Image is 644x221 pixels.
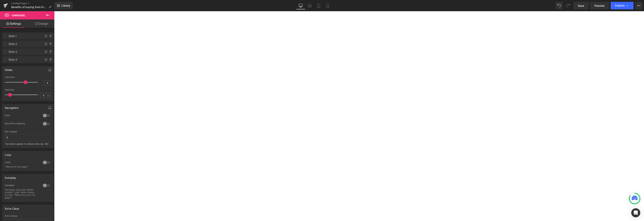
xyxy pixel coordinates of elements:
[8,56,40,63] span: Slide 4
[11,2,54,5] a: Landing Pages
[47,94,50,97] span: px
[314,2,323,9] a: Tablet
[5,184,39,188] div: Autoplay
[5,76,51,79] div: Columns
[5,122,39,126] div: Next/Prev Buttons
[5,188,39,199] div: Auto play Carousel. Better enable 'Loop' option above as well. *Works on your live page*
[5,114,39,118] div: Dots
[11,6,47,9] span: Benefits of buying from Kronos AV?
[564,2,572,9] button: Redo
[611,2,634,9] button: Publish
[635,2,643,9] button: More
[615,4,625,7] span: Publish
[5,174,16,179] div: Autoplay
[5,215,51,217] div: Extra Class
[305,2,314,9] a: Laptop
[5,130,51,133] div: Nav Speed
[5,165,39,168] div: *Works on live page*
[12,14,25,17] span: Carousel
[5,104,19,109] div: Navigation
[28,19,55,28] a: Design
[5,66,12,71] div: Slides
[578,4,584,8] span: Save
[555,2,563,9] button: Undo
[8,33,40,40] span: Slide 1
[5,161,39,165] div: Loop
[296,2,305,9] a: Desktop
[54,2,73,9] a: New Library
[595,4,605,8] span: Preview
[323,2,332,9] a: Mobile
[5,142,51,148] div: Transition speed. in miliseconds. Eg: 300
[590,2,609,9] a: Preview
[8,48,40,55] span: Slide 3
[8,40,40,47] span: Slide 2
[5,88,51,91] div: Spacing
[5,151,11,156] div: Loop
[631,208,640,217] div: Open Intercom Messenger
[5,205,19,210] div: Extra Class
[61,4,70,7] span: Library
